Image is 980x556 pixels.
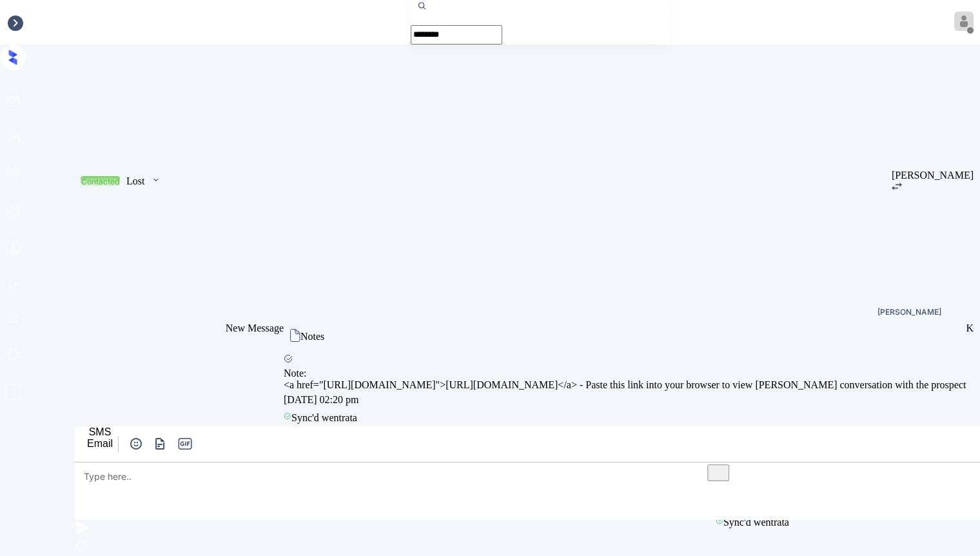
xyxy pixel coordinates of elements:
div: Note: [284,368,966,379]
div: Email [87,438,113,450]
img: icon-zuma [892,183,902,190]
div: K [966,323,974,334]
img: icon-zuma [284,354,293,363]
img: icon-zuma [290,329,300,342]
div: Lost [126,175,144,187]
div: Inbox / [PERSON_NAME] . [6,17,126,28]
span: profile [4,383,22,406]
div: [PERSON_NAME] [877,308,941,316]
img: icon-zuma [128,436,144,452]
img: icon-zuma [74,538,90,553]
img: avatar [954,12,974,31]
div: <a href="[URL][DOMAIN_NAME]">[URL][DOMAIN_NAME]</a> - Paste this link into your browser to view [... [284,379,966,391]
div: [DATE] 02:20 pm [284,391,966,409]
span: New Message [226,323,284,333]
div: Notes [300,331,324,343]
img: icon-zuma [152,436,168,452]
div: SMS [87,426,113,438]
img: icon-zuma [74,520,90,535]
img: icon-zuma [151,174,161,186]
div: [PERSON_NAME] [892,170,974,181]
div: Contacted [81,177,119,186]
button: icon-zuma [152,436,170,452]
div: Sync'd w entrata [284,409,966,427]
button: icon-zuma [127,436,145,452]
